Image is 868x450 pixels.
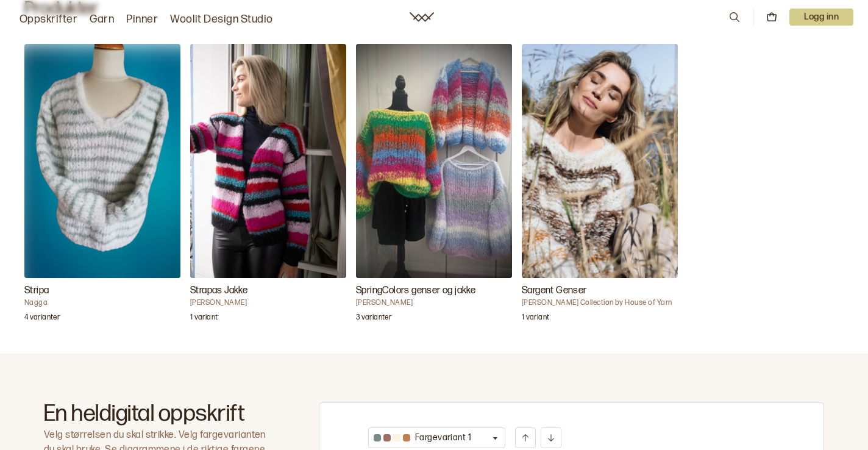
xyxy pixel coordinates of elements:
a: Strapas Jakke [190,44,346,330]
h4: Nagga [24,298,180,308]
img: Marit JægerSpringColors genser og jakke [356,44,512,278]
button: User dropdown [789,9,853,26]
a: Woolit Design Studio [170,11,273,28]
a: Stripa [24,44,180,330]
p: 4 varianter [24,313,60,325]
img: Ane Kydland ThomassenStrapas Jakke [190,44,346,278]
a: SpringColors genser og jakke [356,44,512,330]
a: Oppskrifter [20,11,77,28]
img: NaggaStripa [24,44,180,278]
a: Woolit [410,12,434,22]
p: Fargevariant 1 [415,432,472,444]
p: Logg inn [789,9,853,26]
p: 1 variant [522,313,549,325]
button: Fargevariant 1 [368,427,506,448]
a: Garn [90,11,114,28]
h3: Sargent Genser [522,284,678,298]
p: 1 variant [190,313,218,325]
h4: [PERSON_NAME] Collection by House of Yarn [522,298,678,308]
h4: [PERSON_NAME] [356,298,512,308]
h2: En heldigital oppskrift [44,402,275,426]
a: Pinner [126,11,158,28]
h4: [PERSON_NAME] [190,298,346,308]
img: Camilla Pihl Collection by House of YarnSargent Genser [522,44,678,278]
h3: Strapas Jakke [190,284,346,298]
h3: SpringColors genser og jakke [356,284,512,298]
h3: Stripa [24,284,180,298]
p: 3 varianter [356,313,391,325]
a: Sargent Genser [522,44,678,330]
